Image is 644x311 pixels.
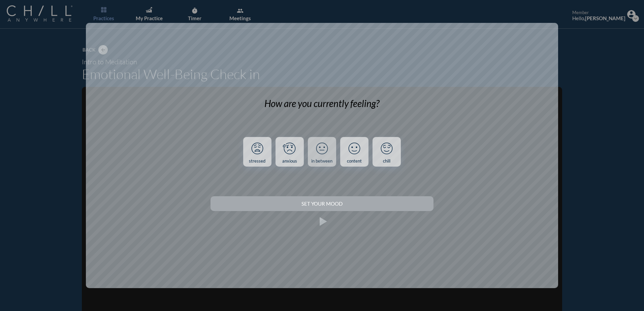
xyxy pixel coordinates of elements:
div: How are you currently feeling? [264,98,379,109]
a: anxious [276,137,304,167]
div: anxious [282,159,297,164]
div: stressed [249,159,265,164]
div: content [347,159,362,164]
div: chill [383,159,390,164]
a: stressed [243,137,271,167]
a: content [340,137,368,167]
a: chill [373,137,401,167]
a: in between [308,137,336,167]
div: in between [311,159,332,164]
